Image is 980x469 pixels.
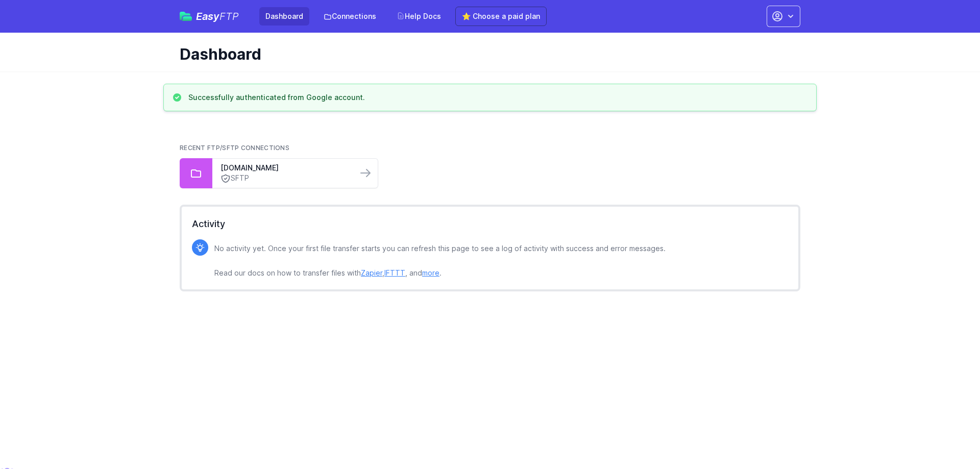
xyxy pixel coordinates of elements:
[384,268,405,277] a: IFTTT
[390,7,447,26] a: Help Docs
[220,173,349,184] a: SFTP
[180,45,792,63] h1: Dashboard
[317,7,382,26] a: Connections
[196,11,239,21] span: Easy
[259,7,309,26] a: Dashboard
[180,11,239,21] a: EasyFTP
[188,92,365,103] h3: Successfully authenticated from Google account.
[220,163,349,173] a: [DOMAIN_NAME]
[361,268,382,277] a: Zapier
[180,12,192,21] img: easyftp_logo.png
[192,217,788,231] h2: Activity
[214,242,666,279] p: No activity yet. Once your first file transfer starts you can refresh this page to see a log of a...
[422,268,439,277] a: more
[180,144,800,152] h2: Recent FTP/SFTP Connections
[455,7,547,26] a: ⭐ Choose a paid plan
[219,10,239,22] span: FTP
